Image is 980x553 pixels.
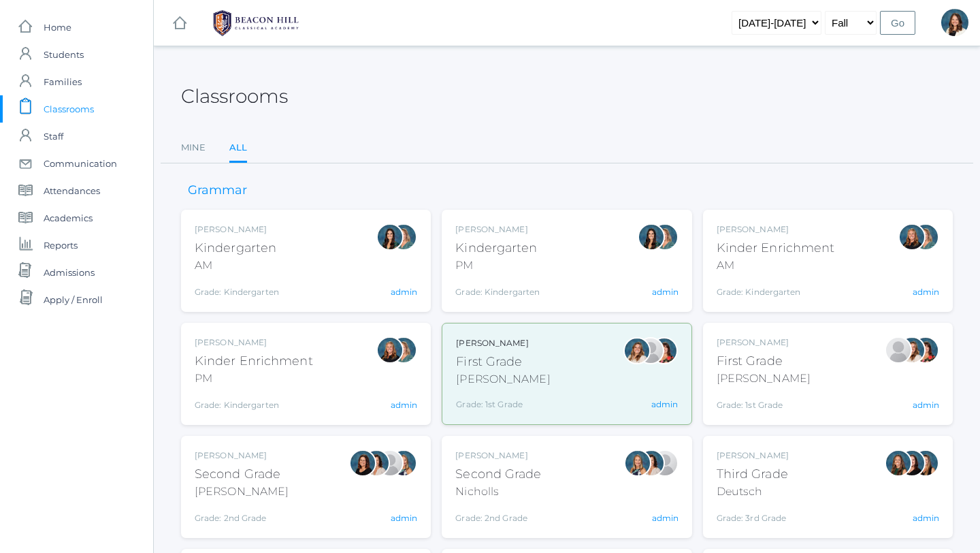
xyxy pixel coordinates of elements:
[455,223,540,236] div: [PERSON_NAME]
[913,513,939,523] a: admin
[717,505,789,524] div: Grade: 3rd Grade
[455,505,541,524] div: Grade: 2nd Grade
[717,370,811,387] div: [PERSON_NAME]
[717,223,835,236] div: [PERSON_NAME]
[880,11,915,35] input: Go
[455,257,540,274] div: PM
[44,177,100,204] span: Attendances
[181,134,206,161] a: Mine
[195,336,313,349] div: [PERSON_NAME]
[898,223,926,251] div: Nicole Dean
[651,223,679,251] div: Maureen Doyle
[376,223,404,251] div: Jordyn Dewey
[651,449,679,477] div: Sarah Armstrong
[195,223,279,236] div: [PERSON_NAME]
[717,449,789,462] div: [PERSON_NAME]
[885,449,912,477] div: Andrea Deutsch
[623,337,651,364] div: Liv Barber
[44,150,117,177] span: Communication
[391,513,417,523] a: admin
[455,279,540,298] div: Grade: Kindergarten
[652,287,679,297] a: admin
[195,257,279,274] div: AM
[205,6,307,40] img: 1_BHCALogos-05.png
[195,279,279,298] div: Grade: Kindergarten
[885,336,912,364] div: Jaimie Watson
[717,352,811,370] div: First Grade
[456,393,550,411] div: Grade: 1st Grade
[349,449,376,477] div: Emily Balli
[717,279,835,298] div: Grade: Kindergarten
[181,184,254,197] h3: Grammar
[376,449,404,477] div: Sarah Armstrong
[941,9,968,36] div: Teresa Deutsch
[455,484,541,500] div: Nicholls
[390,223,417,251] div: Maureen Doyle
[912,449,939,477] div: Juliana Fowler
[363,449,390,477] div: Cari Burke
[717,484,789,500] div: Deutsch
[181,86,288,107] h2: Classrooms
[391,400,417,410] a: admin
[44,14,71,41] span: Home
[195,392,313,411] div: Grade: Kindergarten
[195,484,289,500] div: [PERSON_NAME]
[44,95,94,123] span: Classrooms
[455,449,541,462] div: [PERSON_NAME]
[195,239,279,257] div: Kindergarten
[651,337,678,364] div: Heather Wallock
[376,336,404,364] div: Nicole Dean
[195,465,289,484] div: Second Grade
[717,336,811,349] div: [PERSON_NAME]
[455,239,540,257] div: Kindergarten
[455,465,541,484] div: Second Grade
[912,336,939,364] div: Heather Wallock
[390,336,417,364] div: Maureen Doyle
[390,449,417,477] div: Courtney Nicholls
[637,337,664,364] div: Jaimie Watson
[913,400,939,410] a: admin
[652,513,679,523] a: admin
[195,352,313,370] div: Kinder Enrichment
[717,465,789,484] div: Third Grade
[44,286,103,313] span: Apply / Enroll
[913,287,939,297] a: admin
[456,337,550,349] div: [PERSON_NAME]
[898,449,926,477] div: Katie Watters
[44,259,95,286] span: Admissions
[638,223,665,251] div: Jordyn Dewey
[44,68,82,95] span: Families
[898,336,926,364] div: Liv Barber
[229,134,247,163] a: All
[912,223,939,251] div: Maureen Doyle
[44,123,63,150] span: Staff
[195,449,289,462] div: [PERSON_NAME]
[456,371,550,388] div: [PERSON_NAME]
[44,204,93,232] span: Academics
[717,239,835,257] div: Kinder Enrichment
[195,370,313,387] div: PM
[44,41,84,68] span: Students
[391,287,417,297] a: admin
[44,232,78,259] span: Reports
[638,449,665,477] div: Cari Burke
[195,505,289,524] div: Grade: 2nd Grade
[651,399,678,409] a: admin
[456,353,550,371] div: First Grade
[717,392,811,411] div: Grade: 1st Grade
[624,449,651,477] div: Courtney Nicholls
[717,257,835,274] div: AM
